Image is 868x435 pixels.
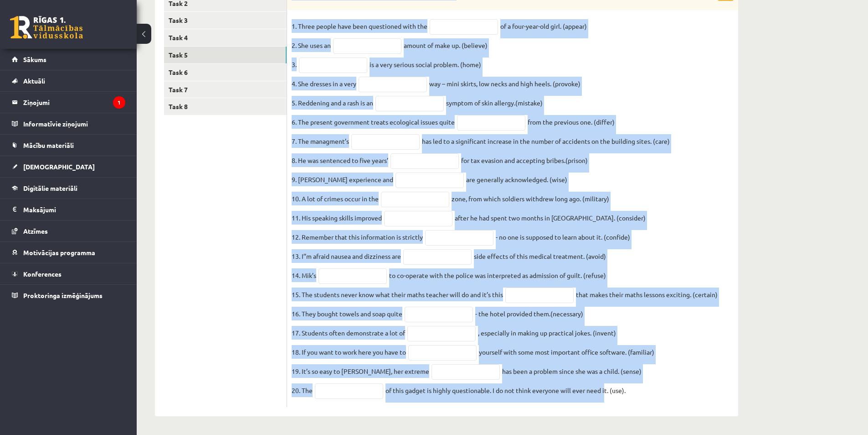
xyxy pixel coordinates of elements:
p: 19. It’s so easy to [PERSON_NAME], her extreme [292,364,429,378]
a: Konferences [12,263,125,284]
i: 1 [113,96,125,109]
span: Konferences [23,270,62,278]
p: 7. The managment’s [292,134,349,148]
span: Atzīmes [23,227,48,235]
fieldset: of a four-year-old girl. (appear) amount of make up. (believe) is a very serious social problem. ... [292,19,734,403]
span: [DEMOGRAPHIC_DATA] [23,162,95,171]
a: Sākums [12,49,125,70]
a: Task 5 [164,47,287,63]
a: Digitālie materiāli [12,178,125,199]
p: 12. Remember that this information is strictly [292,230,423,244]
a: Motivācijas programma [12,242,125,263]
p: 3. [292,58,297,71]
p: 4. She dresses in a very [292,77,356,90]
p: 15. The students never know what their maths teacher will do and it’s this [292,288,503,301]
p: 1. Three people have been questioned with the [292,19,427,33]
a: Mācību materiāli [12,135,125,156]
p: 6. The present government treats ecological issues quite [292,115,455,129]
a: Task 8 [164,98,287,115]
p: 10. A lot of crimes occur in the [292,192,379,205]
span: Motivācijas programma [23,248,95,257]
a: Informatīvie ziņojumi [12,113,125,134]
p: 8. He was sentenced to five years’ [292,153,388,167]
span: Proktoringa izmēģinājums [23,291,103,299]
a: Rīgas 1. Tālmācības vidusskola [10,16,83,39]
a: Ziņojumi1 [12,92,125,113]
p: 18. If you want to work here you have to [292,345,406,359]
p: 9. [PERSON_NAME] experience and [292,173,393,186]
legend: Maksājumi [23,199,125,220]
a: Atzīmes [12,220,125,241]
span: Mācību materiāli [23,141,74,149]
legend: Ziņojumi [23,92,125,113]
a: Proktoringa izmēģinājums [12,285,125,306]
p: 5. Reddening and a rash is an [292,96,373,110]
p: 2. She uses an [292,38,331,52]
p: 13. I’’m afraid nausea and dizziness are [292,249,401,263]
a: Task 3 [164,12,287,29]
a: Task 6 [164,64,287,81]
a: Maksājumi [12,199,125,220]
span: Digitālie materiāli [23,184,77,192]
p: 14. Mik’s [292,268,316,282]
p: 20. The [292,383,313,397]
p: 16. They bought towels and soap quite [292,307,402,320]
p: 11. His speaking skills improved [292,211,382,225]
span: Aktuāli [23,77,45,85]
a: [DEMOGRAPHIC_DATA] [12,156,125,177]
a: Aktuāli [12,70,125,91]
legend: Informatīvie ziņojumi [23,113,125,134]
span: Sākums [23,55,46,63]
a: Task 7 [164,81,287,98]
a: Task 4 [164,29,287,46]
p: 17. Students often demonstrate a lot of [292,326,405,340]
